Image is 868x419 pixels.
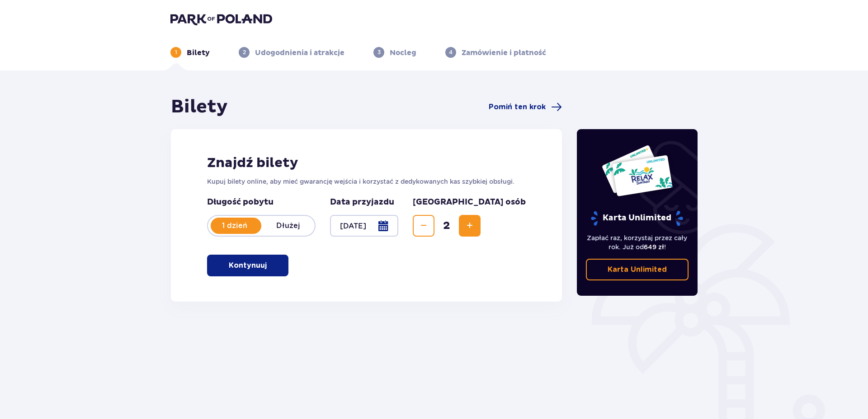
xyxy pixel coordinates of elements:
p: Zapłać raz, korzystaj przez cały rok. Już od ! [586,233,689,251]
p: Bilety [187,48,210,58]
p: Udogodnienia i atrakcje [255,48,344,58]
p: 2 [243,48,246,56]
p: Kontynuuj [229,261,267,270]
p: 1 [175,48,177,56]
p: Karta Unlimited [590,210,684,226]
p: Kupuj bilety online, aby mieć gwarancję wejścia i korzystać z dedykowanych kas szybkiej obsługi. [207,177,526,186]
span: Pomiń ten krok [489,102,546,112]
p: Długość pobytu [207,197,316,208]
span: 2 [436,219,457,233]
button: Increase [459,215,481,237]
img: Park of Poland logo [170,13,272,25]
p: 1 dzień [208,221,261,231]
span: 649 zł [644,243,664,251]
p: [GEOGRAPHIC_DATA] osób [413,197,526,208]
h1: Bilety [171,96,228,118]
a: Karta Unlimited [586,259,689,280]
p: 4 [449,48,453,56]
button: Kontynuuj [207,255,288,276]
p: Dłużej [261,221,315,231]
p: Data przyjazdu [330,197,394,208]
p: Nocleg [390,48,416,58]
p: Zamówienie i płatność [462,48,546,58]
p: 3 [377,48,381,56]
button: Decrease [413,215,434,237]
a: Pomiń ten krok [489,102,562,112]
h2: Znajdź bilety [207,154,526,172]
p: Karta Unlimited [608,265,667,275]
